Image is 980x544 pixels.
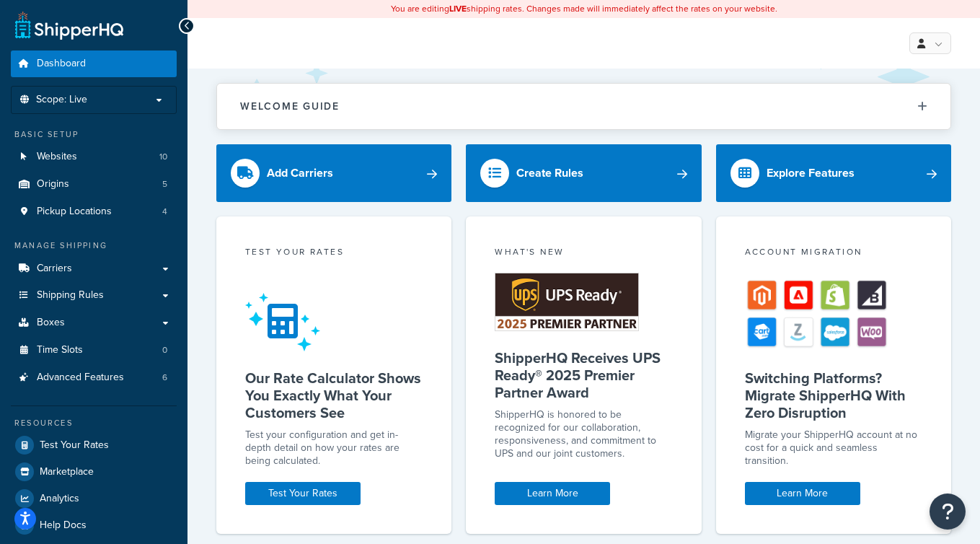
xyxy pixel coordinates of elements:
[159,151,167,163] span: 10
[767,163,855,183] div: Explore Features
[217,84,950,129] button: Welcome Guide
[37,151,77,163] span: Websites
[40,466,94,478] span: Marketplace
[162,372,167,384] span: 6
[37,263,72,275] span: Carriers
[37,317,65,329] span: Boxes
[11,128,177,141] div: Basic Setup
[37,289,104,302] span: Shipping Rules
[245,369,423,421] h5: Our Rate Calculator Shows You Exactly What Your Customers See
[466,144,701,202] a: Create Rules
[36,94,87,106] span: Scope: Live
[37,344,83,356] span: Time Slots
[11,282,177,309] a: Shipping Rules
[11,198,177,225] a: Pickup Locations4
[11,337,177,364] li: Time Slots
[11,459,177,485] a: Marketplace
[37,372,124,384] span: Advanced Features
[930,493,966,530] button: Open Resource Center
[11,364,177,391] a: Advanced Features6
[245,482,361,505] a: Test Your Rates
[162,344,167,356] span: 0
[11,198,177,225] li: Pickup Locations
[495,482,610,505] a: Learn More
[495,245,672,262] div: What's New
[11,144,177,170] a: Websites10
[11,310,177,336] a: Boxes
[745,369,922,421] h5: Switching Platforms? Migrate ShipperHQ With Zero Disruption
[745,482,860,505] a: Learn More
[745,245,922,262] div: Account Migration
[11,144,177,170] li: Websites
[37,206,112,218] span: Pickup Locations
[11,432,177,458] a: Test Your Rates
[245,429,423,468] div: Test your configuration and get in-depth detail on how your rates are being calculated.
[11,171,177,198] a: Origins5
[11,51,177,77] a: Dashboard
[745,429,922,468] div: Migrate your ShipperHQ account at no cost for a quick and seamless transition.
[11,417,177,429] div: Resources
[245,245,423,262] div: Test your rates
[516,163,583,183] div: Create Rules
[495,349,672,401] h5: ShipperHQ Receives UPS Ready® 2025 Premier Partner Award
[267,163,333,183] div: Add Carriers
[40,439,109,452] span: Test Your Rates
[162,206,167,218] span: 4
[162,178,167,190] span: 5
[216,144,451,202] a: Add Carriers
[240,101,340,112] h2: Welcome Guide
[40,493,79,505] span: Analytics
[37,178,69,190] span: Origins
[449,2,467,15] b: LIVE
[11,512,177,538] a: Help Docs
[37,58,86,70] span: Dashboard
[40,519,87,532] span: Help Docs
[11,255,177,282] a: Carriers
[11,364,177,391] li: Advanced Features
[11,240,177,252] div: Manage Shipping
[716,144,951,202] a: Explore Features
[495,408,672,460] p: ShipperHQ is honored to be recognized for our collaboration, responsiveness, and commitment to UP...
[11,337,177,364] a: Time Slots0
[11,171,177,198] li: Origins
[11,486,177,512] a: Analytics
